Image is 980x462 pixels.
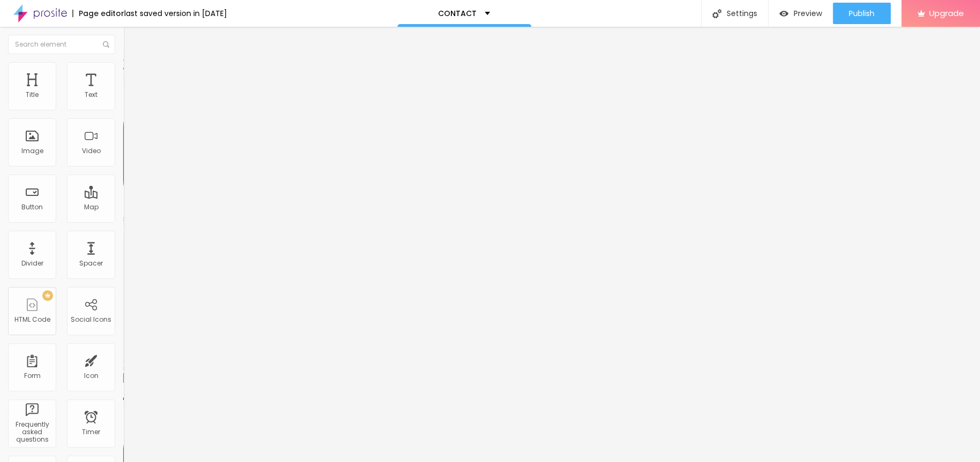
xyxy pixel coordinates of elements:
div: HTML Code [14,316,50,323]
p: CONTACT [438,10,477,17]
div: Title [26,91,39,99]
button: Publish [833,3,891,24]
div: Form [24,372,41,380]
div: Video [82,147,101,155]
iframe: Editor [123,27,980,462]
button: Preview [768,3,833,24]
div: Image [21,147,43,155]
div: Text [85,91,97,99]
div: Page editor [72,10,124,17]
div: Icon [84,372,99,380]
span: Publish [849,9,875,18]
div: last saved version in [DATE] [124,10,227,17]
input: Search element [8,35,115,54]
div: Social Icons [71,316,111,323]
span: Upgrade [929,9,964,18]
img: Icone [103,41,109,48]
img: Icone [712,9,721,18]
div: Frequently asked questions [11,421,53,444]
img: view-1.svg [779,9,788,18]
div: Timer [82,428,100,436]
div: Map [84,203,99,211]
span: Preview [794,9,822,18]
div: Button [21,203,43,211]
div: Spacer [79,260,103,267]
div: Divider [21,260,43,267]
